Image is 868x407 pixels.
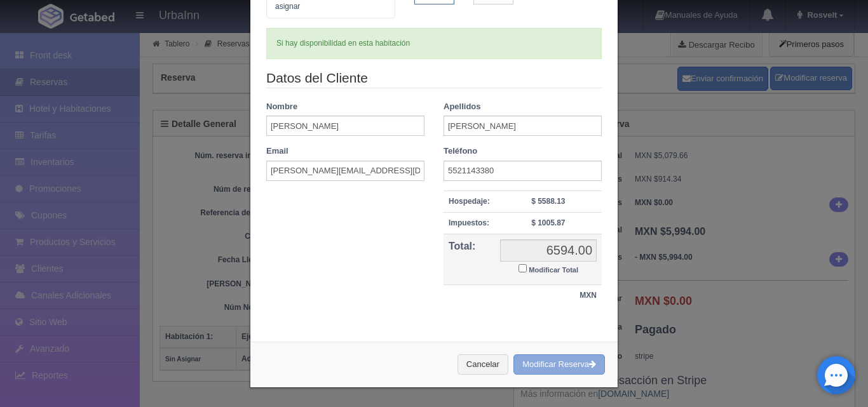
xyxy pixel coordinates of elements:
[513,354,605,375] button: Modificar Reserva
[444,234,495,285] th: Total:
[444,190,495,212] th: Hospedaje:
[444,101,481,113] label: Apellidos
[531,218,565,227] strong: $ 1005.87
[458,354,508,375] button: Cancelar
[266,28,602,59] div: Si hay disponibilidad en esta habitación
[266,101,297,113] label: Nombre
[580,291,597,300] strong: MXN
[444,212,495,234] th: Impuestos:
[444,145,477,157] label: Teléfono
[531,197,565,206] strong: $ 5588.13
[519,264,527,272] input: Modificar Total
[529,266,578,274] small: Modificar Total
[266,69,602,88] legend: Datos del Cliente
[266,145,288,157] label: Email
